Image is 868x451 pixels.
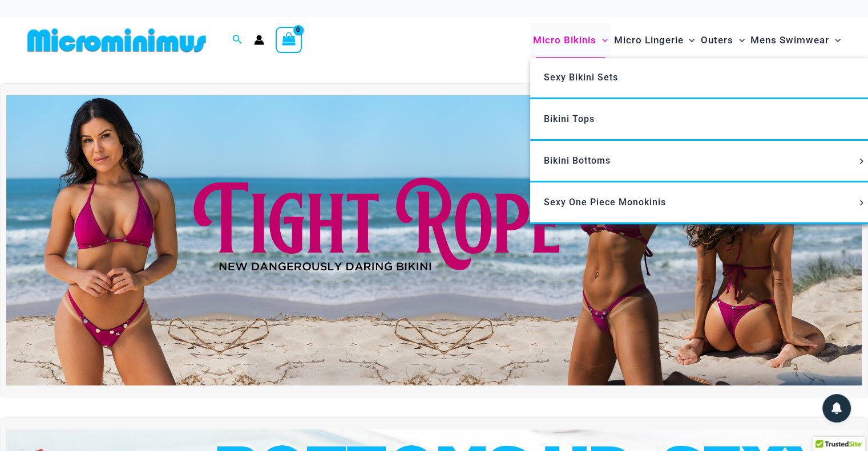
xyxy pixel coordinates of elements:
[613,26,683,55] span: Micro Lingerie
[611,23,697,58] a: Micro LingerieMenu ToggleMenu Toggle
[855,159,868,164] span: Menu Toggle
[533,26,596,55] span: Micro Bikinis
[683,26,695,55] span: Menu Toggle
[750,26,829,55] span: Mens Swimwear
[530,23,611,58] a: Micro BikinisMenu ToggleMenu Toggle
[6,95,862,385] img: Tight Rope Pink Bikini
[544,72,618,83] span: Sexy Bikini Sets
[698,23,748,58] a: OutersMenu ToggleMenu Toggle
[528,21,845,59] nav: Site Navigation
[855,200,868,206] span: Menu Toggle
[748,23,843,58] a: Mens SwimwearMenu ToggleMenu Toggle
[701,26,733,55] span: Outers
[544,197,666,208] span: Sexy One Piece Monokinis
[829,26,841,55] span: Menu Toggle
[733,26,745,55] span: Menu Toggle
[254,35,264,45] a: Account icon link
[23,27,211,53] img: MM SHOP LOGO FLAT
[232,33,243,47] a: Search icon link
[596,26,608,55] span: Menu Toggle
[276,27,302,53] a: View Shopping Cart, empty
[544,113,595,124] span: Bikini Tops
[544,155,611,166] span: Bikini Bottoms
